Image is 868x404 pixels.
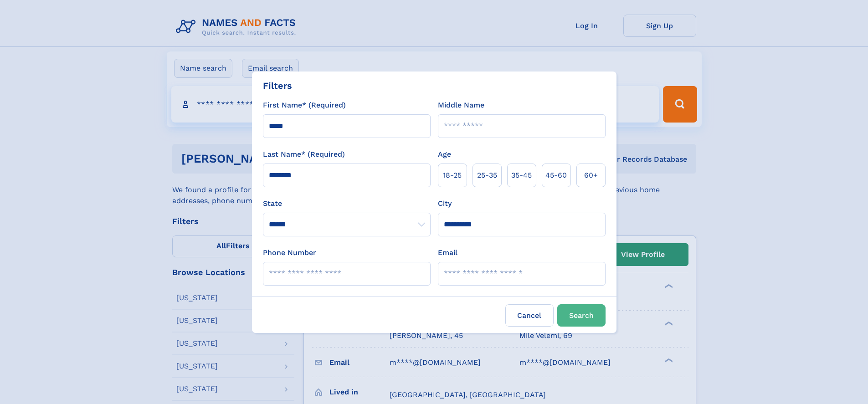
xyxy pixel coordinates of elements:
[438,100,484,111] label: Middle Name
[557,304,606,327] button: Search
[263,100,346,111] label: First Name* (Required)
[584,170,598,181] span: 60+
[545,170,567,181] span: 45‑60
[438,198,452,209] label: City
[438,149,451,160] label: Age
[263,79,292,92] div: Filters
[263,198,431,209] label: State
[438,247,457,258] label: Email
[505,304,554,327] label: Cancel
[511,170,532,181] span: 35‑45
[263,247,316,258] label: Phone Number
[263,149,345,160] label: Last Name* (Required)
[443,170,462,181] span: 18‑25
[477,170,497,181] span: 25‑35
